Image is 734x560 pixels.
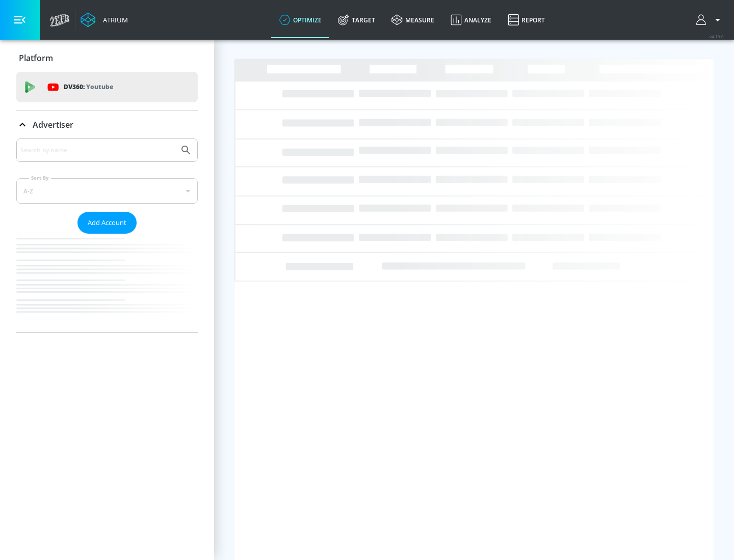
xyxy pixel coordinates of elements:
[99,15,128,24] div: Atrium
[383,2,442,38] a: measure
[20,144,175,157] input: Search by name
[442,2,500,38] a: Analyze
[29,175,51,181] label: Sort By
[16,44,198,72] div: Platform
[710,34,724,39] span: v 4.19.0
[16,72,198,102] div: DV360: Youtube
[33,119,73,130] p: Advertiser
[271,2,330,38] a: optimize
[81,12,128,27] a: Atrium
[77,212,137,234] button: Add Account
[330,2,383,38] a: Target
[86,81,113,92] p: Youtube
[500,2,553,38] a: Report
[64,81,113,93] p: DV360:
[16,138,198,332] div: Advertiser
[16,234,198,332] nav: list of Advertiser
[88,217,126,229] span: Add Account
[19,52,53,64] p: Platform
[16,178,198,204] div: A-Z
[16,110,198,139] div: Advertiser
